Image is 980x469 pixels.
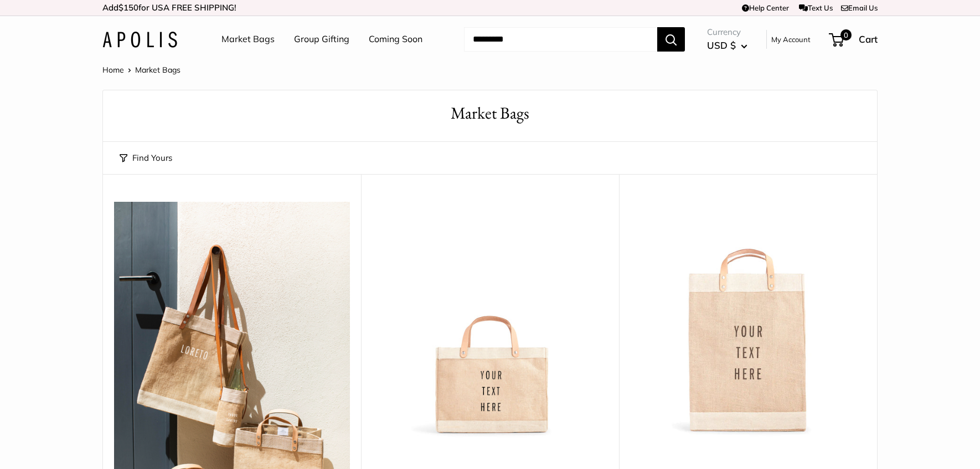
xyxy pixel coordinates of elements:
[799,3,833,12] a: Text Us
[294,31,349,48] a: Group Gifting
[369,31,422,48] a: Coming Soon
[742,3,789,12] a: Help Center
[102,65,124,75] a: Home
[707,24,747,40] span: Currency
[630,202,866,438] img: Market Bag in Natural
[630,202,866,438] a: Market Bag in NaturalMarket Bag in Natural
[221,31,275,48] a: Market Bags
[859,33,878,45] span: Cart
[120,101,860,125] h1: Market Bags
[771,33,811,46] a: My Account
[464,27,657,52] input: Search...
[707,37,747,54] button: USD $
[840,29,852,40] span: 0
[135,65,180,75] span: Market Bags
[102,63,180,77] nav: Breadcrumb
[372,202,608,438] img: Petite Market Bag in Natural
[657,27,685,52] button: Search
[118,2,138,13] span: $150
[841,3,878,12] a: Email Us
[372,202,608,438] a: Petite Market Bag in Naturaldescription_Effortless style that elevates every moment
[102,32,177,48] img: Apolis
[120,150,172,166] button: Find Yours
[707,39,736,51] span: USD $
[830,30,878,48] a: 0 Cart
